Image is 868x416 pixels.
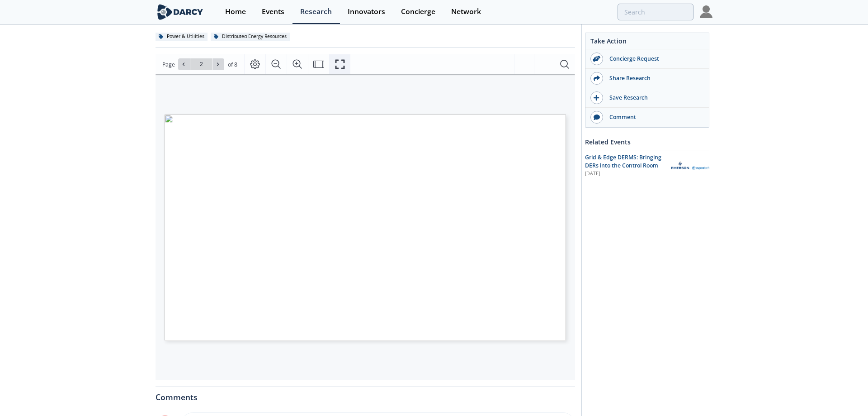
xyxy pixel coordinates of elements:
[700,5,712,18] img: Profile
[671,161,709,170] img: Aspen Technology
[225,8,246,15] div: Home
[300,8,332,15] div: Research
[156,33,208,41] div: Power & Utilities
[401,8,435,15] div: Concierge
[585,134,709,150] div: Related Events
[262,8,284,15] div: Events
[585,36,709,49] div: Take Action
[451,8,481,15] div: Network
[585,170,665,177] div: [DATE]
[618,4,693,20] input: Advanced Search
[156,4,205,20] img: logo-wide.svg
[211,33,290,41] div: Distributed Energy Resources
[603,113,704,121] div: Comment
[585,153,709,177] a: Grid & Edge DERMS: Bringing DERs into the Control Room [DATE] Aspen Technology
[603,74,704,82] div: Share Research
[603,55,704,63] div: Concierge Request
[585,153,661,169] span: Grid & Edge DERMS: Bringing DERs into the Control Room
[156,387,575,402] div: Comments
[348,8,385,15] div: Innovators
[603,94,704,102] div: Save Research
